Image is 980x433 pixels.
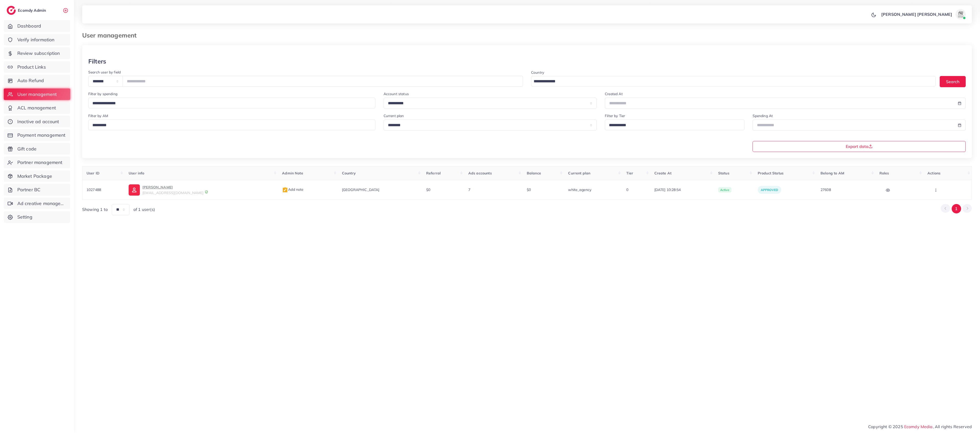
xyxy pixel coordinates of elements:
input: Search for option [607,121,738,129]
span: Setting [17,214,32,220]
span: Payment management [17,132,66,138]
ul: Pagination [941,204,972,213]
span: Partner BC [17,186,41,193]
span: Belong to AM [820,171,844,175]
span: , All rights Reserved [933,424,972,430]
a: Market Package [4,170,70,182]
span: $0 [527,187,531,192]
h2: Ecomdy Admin [18,8,47,13]
span: User ID [87,171,100,175]
span: Current plan [568,171,590,175]
a: Setting [4,211,70,223]
a: Review subscription [4,47,70,59]
label: Filter by spending [88,91,117,96]
span: User info [129,171,144,175]
span: [DATE] 10:28:54 [654,187,710,192]
span: Roles [879,171,889,175]
span: User management [17,91,57,98]
a: Product Links [4,61,70,73]
span: 0 [626,187,628,192]
span: Ad creative management [17,200,66,207]
span: Inactive ad account [17,118,59,125]
label: Filter by AM [88,113,108,118]
span: Market Package [17,173,52,180]
span: [GEOGRAPHIC_DATA] [342,187,379,192]
h3: Filters [88,58,106,65]
span: Copyright © 2025 [868,424,972,430]
span: Admin Note [282,171,303,175]
label: Created At [605,91,623,96]
span: Ads accounts [468,171,492,175]
img: ic-user-info.36bf1079.svg [129,184,140,196]
p: [PERSON_NAME] [142,184,203,190]
img: admin_note.cdd0b510.svg [282,187,288,193]
span: 7 [468,187,470,192]
a: Payment management [4,129,70,141]
span: Add note [282,187,303,192]
span: Gift code [17,146,36,152]
span: Country [342,171,356,175]
span: approved [761,188,778,192]
input: Search for option [91,99,369,107]
a: Verify information [4,34,70,46]
a: logoEcomdy Admin [7,6,47,15]
div: Search for option [88,98,375,108]
a: [PERSON_NAME][EMAIL_ADDRESS][DOMAIN_NAME] [129,184,274,195]
label: Filter by Tier [605,113,625,118]
span: Product Status [758,171,783,175]
div: Search for option [531,76,936,86]
span: Product Links [17,64,46,70]
label: Spending At [753,113,773,118]
span: Showing 1 to [82,207,108,212]
a: Dashboard [4,20,70,32]
span: Referral [426,171,441,175]
a: User management [4,88,70,100]
a: Ad creative management [4,198,70,209]
span: active [718,187,731,193]
button: Go to page 1 [952,204,961,213]
span: of 1 user(s) [133,207,155,212]
button: Export data [753,141,966,152]
a: Auto Refund [4,75,70,86]
img: logo [7,6,16,15]
img: 9CAL8B2pu8EFxCJHYAAAAldEVYdGRhdGU6Y3JlYXRlADIwMjItMTItMDlUMDQ6NTg6MzkrMDA6MDBXSlgLAAAAJXRFWHRkYXR... [205,190,208,194]
div: Search for option [88,120,375,130]
span: Create At [654,171,671,175]
p: [PERSON_NAME] [PERSON_NAME] [881,11,952,17]
button: Search [940,76,966,87]
span: Verify information [17,36,55,43]
span: white_agency [568,187,591,192]
a: Gift code [4,143,70,155]
span: 27608 [820,187,831,192]
span: ACL management [17,105,56,111]
label: Current plan [384,113,404,118]
span: 1027488 [87,187,101,192]
span: Status [718,171,729,175]
a: Partner BC [4,184,70,196]
span: Dashboard [17,23,41,29]
span: Review subscription [17,50,60,57]
span: Export data [846,144,873,148]
a: Partner management [4,157,70,168]
a: Ecomdy Media [904,424,933,429]
a: ACL management [4,102,70,114]
label: Country [531,70,544,75]
a: Inactive ad account [4,116,70,128]
a: [PERSON_NAME] [PERSON_NAME]avatar [878,9,968,19]
label: Search user by field [88,70,121,75]
label: Account status [384,91,409,96]
div: Search for option [605,120,744,130]
span: Partner management [17,159,63,166]
span: Tier [626,171,633,175]
span: Auto Refund [17,77,44,84]
span: Balance [527,171,541,175]
span: Actions [927,171,940,175]
input: Search for option [532,78,929,85]
img: avatar [955,9,966,19]
span: [EMAIL_ADDRESS][DOMAIN_NAME] [142,190,203,195]
span: $0 [426,187,430,192]
h3: User management [82,32,141,39]
input: Search for option [91,121,369,129]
